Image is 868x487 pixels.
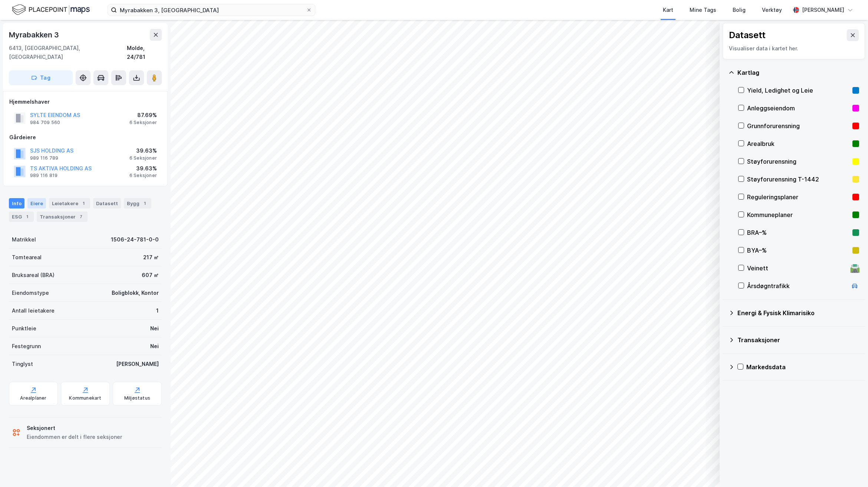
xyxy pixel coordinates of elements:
[124,395,150,401] div: Miljøstatus
[116,360,159,368] div: [PERSON_NAME]
[49,198,90,209] div: Leietakere
[831,451,868,487] div: Kontrollprogram for chat
[9,133,161,142] div: Gårdeiere
[9,211,34,222] div: ESG
[127,44,162,61] div: Molde, 24/781
[747,104,849,113] div: Anleggseiendom
[30,120,60,126] div: 984 709 560
[129,173,157,179] div: 6 Seksjoner
[747,175,849,184] div: Støyforurensning T-1442
[747,228,849,237] div: BRA–%
[69,395,101,401] div: Kommunekart
[733,6,746,14] div: Bolig
[831,451,868,487] iframe: Chat Widget
[27,424,122,433] div: Seksjonert
[129,120,157,126] div: 6 Seksjoner
[129,155,157,161] div: 6 Seksjoner
[729,44,859,53] div: Visualiser data i kartet her.
[747,193,849,201] div: Reguleringsplaner
[12,360,33,368] div: Tinglyst
[850,263,860,273] div: 🛣️
[802,6,844,14] div: [PERSON_NAME]
[150,324,159,333] div: Nei
[93,198,121,209] div: Datasett
[12,288,49,297] div: Eiendomstype
[112,288,159,297] div: Boligblokk, Kontor
[124,198,151,209] div: Bygg
[77,213,85,220] div: 7
[9,29,60,41] div: Myrabakken 3
[737,308,859,317] div: Energi & Fysisk Klimarisiko
[762,6,782,14] div: Verktøy
[9,44,127,61] div: 6413, [GEOGRAPHIC_DATA], [GEOGRAPHIC_DATA]
[737,336,859,344] div: Transaksjoner
[129,111,157,120] div: 87.69%
[9,70,73,85] button: Tag
[129,164,157,173] div: 39.63%
[729,29,766,41] div: Datasett
[111,235,159,244] div: 1506-24-781-0-0
[12,235,36,244] div: Matrikkel
[747,210,849,219] div: Kommuneplaner
[117,4,306,16] input: Søk på adresse, matrikkel, gårdeiere, leietakere eller personer
[747,139,849,148] div: Arealbruk
[747,264,847,273] div: Veinett
[27,198,46,209] div: Eiere
[80,200,87,207] div: 1
[20,395,46,401] div: Arealplaner
[747,157,849,166] div: Støyforurensning
[156,306,159,315] div: 1
[27,433,122,441] div: Eiendommen er delt i flere seksjoner
[129,146,157,155] div: 39.63%
[12,3,90,16] img: logo.f888ab2527a4732fd821a326f86c7f29.svg
[9,97,161,106] div: Hjemmelshaver
[9,198,24,209] div: Info
[141,200,148,207] div: 1
[12,271,55,280] div: Bruksareal (BRA)
[30,173,57,179] div: 989 116 819
[12,324,36,333] div: Punktleie
[747,121,849,130] div: Grunnforurensning
[690,6,716,14] div: Mine Tags
[12,253,42,262] div: Tomteareal
[663,6,673,14] div: Kart
[143,253,159,262] div: 217 ㎡
[12,306,55,315] div: Antall leietakere
[150,342,159,351] div: Nei
[12,342,41,351] div: Festegrunn
[747,281,847,290] div: Årsdøgntrafikk
[37,211,88,222] div: Transaksjoner
[30,155,58,161] div: 989 116 789
[747,246,849,255] div: BYA–%
[747,86,849,95] div: Yield, Ledighet og Leie
[23,213,31,220] div: 1
[737,68,859,77] div: Kartlag
[142,271,159,280] div: 607 ㎡
[746,363,859,371] div: Markedsdata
